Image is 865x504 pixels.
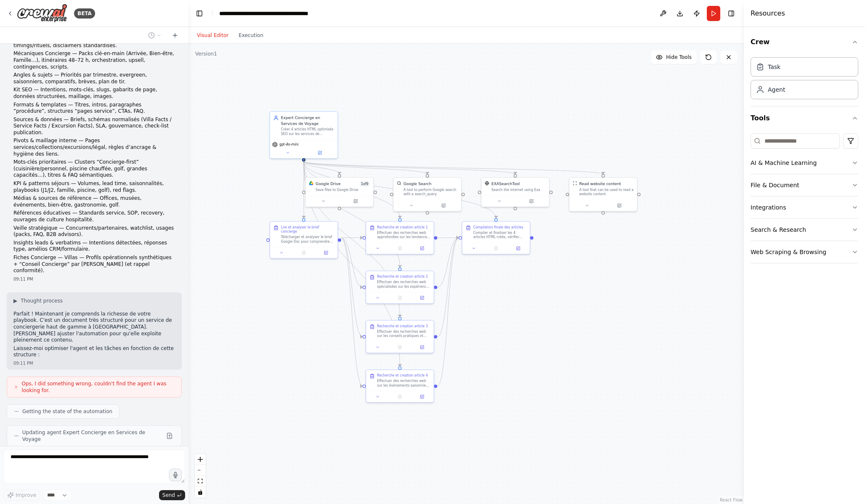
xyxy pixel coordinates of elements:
div: Read website content [579,181,621,186]
g: Edge from 8034b93d-1fa6-40f4-b639-86d19087f7c0 to cb9553f1-e2ed-4d0d-86fb-b1197453c0a6 [437,235,459,241]
a: React Flow attribution [720,498,743,502]
button: Integrations [751,196,858,218]
p: Formats & templates — Titres, intros, paragraphes “procédure”, structures “pages service”, CTAs, ... [13,102,175,115]
span: Send [162,492,175,499]
button: Start a new chat [168,30,182,40]
button: Open in side panel [413,294,432,301]
div: Recherche et creation article 2 [377,274,428,279]
img: EXASearchTool [485,181,489,185]
div: SerplyWebSearchToolGoogle SearchA tool to perform Google search with a search_query. [393,177,462,212]
button: Open in side panel [413,245,432,252]
button: zoom in [195,454,206,465]
div: EXASearchToolEXASearchToolSearch the internet using Exa [481,177,549,207]
span: Ops, I did something wrong, couldn't find the agent I was looking for. [22,380,175,394]
div: Save files to Google Drive [316,188,370,192]
div: A tool that can be used to read a website content. [579,188,634,196]
div: Créer 4 articles HTML optimisés SEO sur les services de conciergerie haut de gamme à [GEOGRAPHIC_... [281,127,334,136]
div: Crew [751,54,858,106]
p: Laissez-moi optimiser l'agent et les tâches en fonction de cette structure : [13,345,175,358]
button: No output available [484,245,507,252]
g: Edge from 49dca07f-8400-4cd5-a8f2-6ef39d92b1c0 to cb9553f1-e2ed-4d0d-86fb-b1197453c0a6 [437,235,459,340]
div: Effectuer des recherches web spécialisées sur les expériences uniques et services premium de conc... [377,280,430,289]
div: Recherche et creation article 1Effectuer des recherches web approfondies sur les tendances de con... [366,221,434,255]
div: React Flow controls [195,454,206,498]
div: Recherche et creation article 4Effectuer des recherches web sur les événements saisonniers et opp... [366,369,434,403]
div: Tools [751,130,858,270]
p: Kit SEO — Intentions, mots-clés, slugs, gabarits de page, données structurées, maillage, images. [13,87,175,100]
g: Edge from 3c43cee5-e72e-4d46-92b0-3ea22ebb9f9b to 8034b93d-1fa6-40f4-b639-86d19087f7c0 [341,235,363,241]
button: Hide Tools [651,50,697,64]
g: Edge from 3c43cee5-e72e-4d46-92b0-3ea22ebb9f9b to 18b83b03-5afa-4a37-b77e-b0064fd34c7d [341,235,363,389]
span: ▶ [13,297,17,304]
span: Hide Tools [666,54,692,61]
span: Getting the state of the automation [22,408,112,415]
p: Fiches Concierge — Villas — Profils opérationnels synthétiques + “Conseil Concierge” par [PERSON_... [13,255,175,274]
g: Edge from 711c99da-1cc7-4276-a93e-d690902e524a to e4a3a23f-7b7f-4682-bfb5-30b083c6aaa8 [301,162,606,174]
button: Search & Research [751,219,858,241]
button: Web Scraping & Browsing [751,241,858,263]
button: No output available [388,245,411,252]
div: ScrapeWebsiteToolRead website contentA tool that can be used to read a website content. [569,177,637,212]
button: Improve [3,490,40,501]
button: Open in side panel [340,198,371,204]
div: Lire et analyser le brief concierge [281,225,334,234]
div: Effectuer des recherches web approfondies sur les tendances de conciergerie pour {mois_cible} et ... [377,231,430,239]
button: Click to speak your automation idea [169,469,182,481]
g: Edge from 711c99da-1cc7-4276-a93e-d690902e524a to 49dca07f-8400-4cd5-a8f2-6ef39d92b1c0 [301,162,403,317]
p: Références éducatives — Standards service, SOP, recovery, ouvrages de culture hospitalité. [13,210,175,223]
button: Open in side panel [428,202,459,209]
div: A tool to perform Google search with a search_query. [403,188,458,196]
button: fit view [195,476,206,487]
button: Open in side panel [413,393,432,400]
button: AI & Machine Learning [751,152,858,174]
g: Edge from 18b83b03-5afa-4a37-b77e-b0064fd34c7d to cb9553f1-e2ed-4d0d-86fb-b1197453c0a6 [437,235,459,389]
div: Compilation finale des articlesCompiler et finaliser les 4 articles HTML créés, vérifier leur qua... [462,221,530,255]
div: Effectuer des recherches web sur les conseils pratiques et astuces de conciergerie pour {mois_cib... [377,329,430,338]
button: Open in side panel [604,202,635,209]
g: Edge from 3c43cee5-e72e-4d46-92b0-3ea22ebb9f9b to 49dca07f-8400-4cd5-a8f2-6ef39d92b1c0 [341,235,363,340]
g: Edge from 711c99da-1cc7-4276-a93e-d690902e524a to 3c43cee5-e72e-4d46-92b0-3ea22ebb9f9b [301,162,306,218]
button: Execution [233,30,268,40]
img: Logo [17,4,67,23]
div: Effectuer des recherches web sur les événements saisonniers et opportunités spéciales de concierg... [377,379,430,387]
div: Recherche et creation article 3 [377,324,428,328]
g: Edge from 711c99da-1cc7-4276-a93e-d690902e524a to 26585cee-0b71-47e5-a43d-c6206608faf3 [301,162,430,174]
span: Number of enabled actions [359,181,370,186]
div: Lire et analyser le brief conciergeTélécharger et analyser le brief Google Doc pour comprendre le... [269,221,338,259]
span: gpt-4o-mini [279,142,299,146]
div: Task [768,63,780,71]
img: SerplyWebSearchTool [397,181,401,185]
img: ScrapeWebsiteTool [573,181,577,185]
button: Open in side panel [316,249,335,256]
button: Hide left sidebar [194,8,205,19]
button: ▶Thought process [13,297,63,304]
button: Tools [751,106,858,130]
div: Expert Concierge en Services de VoyageCréer 4 articles HTML optimisés SEO sur les services de con... [269,111,338,159]
button: zoom out [195,465,206,476]
div: Compiler et finaliser les 4 articles HTML créés, vérifier leur qualité, cohérence et conformité a... [473,231,527,239]
p: Insights leads & verbatims — Intentions détectées, réponses type, amélios CRM/formulaire. [13,240,175,253]
button: Open in side panel [509,245,528,252]
p: Parfait ! Maintenant je comprends la richesse de votre playbook. C'est un document très structuré... [13,311,175,344]
button: No output available [388,393,411,400]
p: Mots-clés prioritaires — Clusters “Concierge-first” (cuisinière/personnel, piscine chauffée, golf... [13,159,175,179]
div: BETA [74,8,95,19]
button: File & Document [751,174,858,196]
button: Open in side panel [304,149,335,156]
div: Agent [768,85,785,94]
g: Edge from 711c99da-1cc7-4276-a93e-d690902e524a to b9de5b3d-3fa2-4c14-b1b4-2594a8bbefde [301,162,342,174]
g: Edge from 88b2c9bf-fbe0-446b-aacd-c4ae07a99fbd to cb9553f1-e2ed-4d0d-86fb-b1197453c0a6 [437,235,459,290]
span: Improve [16,492,36,499]
p: Médias & sources de référence — Offices, musées, événements, bien-être, gastronomie, golf. [13,195,175,208]
p: Sources & données — Briefs, schémas normalisés (Villa Facts / Service Facts / Excursion Facts), S... [13,117,175,136]
button: toggle interactivity [195,487,206,498]
div: Search the internet using Exa [491,188,546,192]
button: Hide right sidebar [725,8,737,19]
div: Google DriveGoogle Drive1of9Save files to Google Drive [305,177,374,207]
g: Edge from 711c99da-1cc7-4276-a93e-d690902e524a to 18b83b03-5afa-4a37-b77e-b0064fd34c7d [301,162,403,366]
span: Thought process [21,297,63,304]
p: Mécaniques Concierge — Packs clé-en-main (Arrivée, Bien-être, Famille…), itinéraires 48–72 h, orc... [13,50,175,70]
button: Visual Editor [192,30,233,40]
button: Open in side panel [516,198,547,204]
p: KPI & patterns séjours — Volumes, lead time, saisonnalités, playbooks (J1/J2, famille, piscine, g... [13,180,175,194]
